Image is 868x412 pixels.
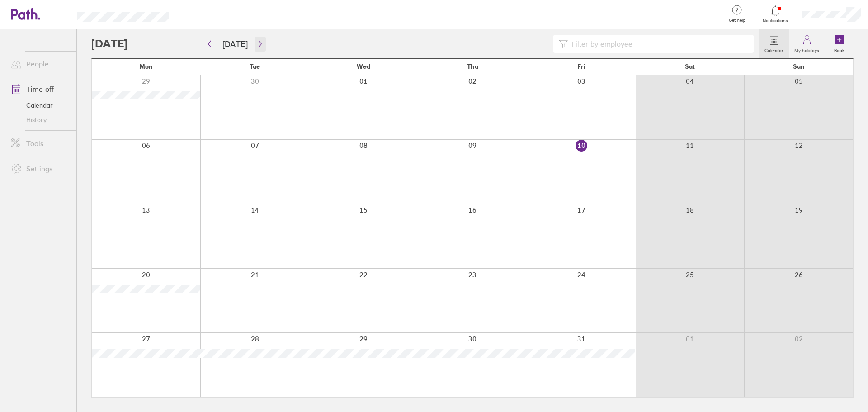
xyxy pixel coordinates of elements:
[4,113,76,127] a: History
[761,18,790,24] span: Notifications
[789,45,825,53] label: My holidays
[577,63,585,70] span: Fri
[685,63,695,70] span: Sat
[215,37,255,52] button: [DATE]
[4,80,76,98] a: Time off
[4,160,76,178] a: Settings
[357,63,370,70] span: Wed
[722,18,752,23] span: Get help
[139,63,153,70] span: Mon
[789,29,825,58] a: My holidays
[467,63,478,70] span: Thu
[4,55,76,73] a: People
[759,29,789,58] a: Calendar
[829,45,850,53] label: Book
[825,29,854,58] a: Book
[793,63,805,70] span: Sun
[250,63,260,70] span: Tue
[568,35,748,52] input: Filter by employee
[4,134,76,152] a: Tools
[4,98,76,113] a: Calendar
[759,45,789,53] label: Calendar
[761,5,790,24] a: Notifications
